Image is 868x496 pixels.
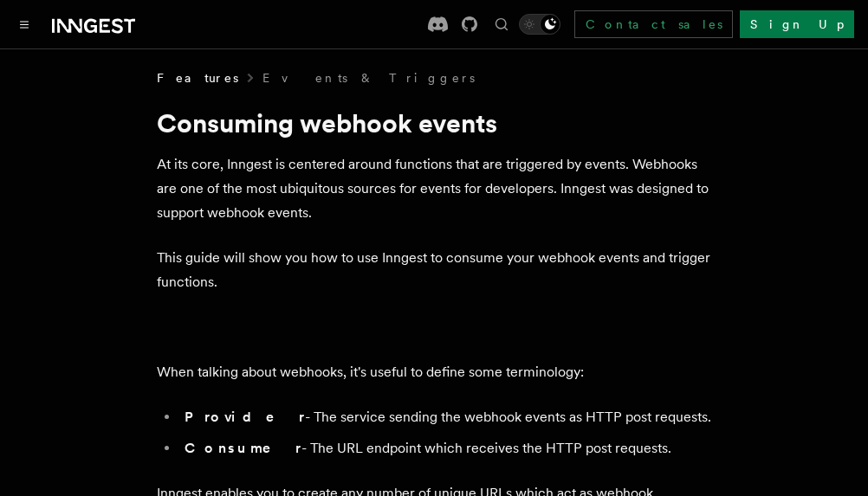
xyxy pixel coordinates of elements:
span: Features [157,69,238,87]
button: Toggle dark mode [519,14,560,35]
li: - The service sending the webhook events as HTTP post requests. [179,405,711,429]
p: At its core, Inngest is centered around functions that are triggered by events. Webhooks are one ... [157,152,711,225]
strong: Provider [185,409,305,425]
a: Contact sales [574,10,733,38]
p: When talking about webhooks, it's useful to define some terminology: [157,360,711,384]
a: Events & Triggers [262,69,475,87]
li: - The URL endpoint which receives the HTTP post requests. [179,436,711,461]
h1: Consuming webhook events [157,107,711,138]
a: Sign Up [740,10,854,38]
p: This guide will show you how to use Inngest to consume your webhook events and trigger functions. [157,246,711,294]
button: Toggle navigation [14,14,35,35]
button: Find something... [491,14,512,35]
strong: Consumer [185,440,301,456]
